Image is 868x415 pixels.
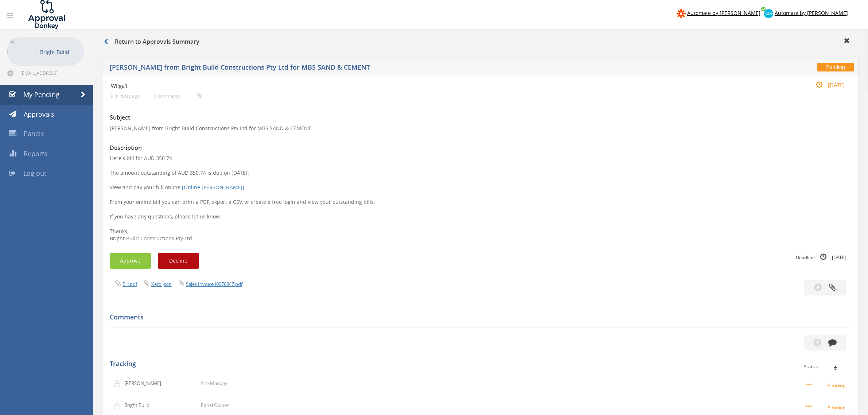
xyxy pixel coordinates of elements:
span: Pending [817,63,854,71]
small: 9 minutes ago [111,93,140,99]
small: Pending [806,381,848,389]
small: 0 comments... [154,93,202,99]
p: Site Manager [201,380,229,387]
span: Reports [24,149,47,158]
span: Panels [24,129,44,138]
a: Xero.json [151,281,172,287]
span: Automate by [PERSON_NAME] [687,9,760,16]
a: Bill.pdf [122,281,137,287]
span: [EMAIL_ADDRESS][DOMAIN_NAME] [20,70,82,76]
h5: [PERSON_NAME] from Bright Build Constructions Pty Ltd for MBS SAND & CEMENT [110,64,630,73]
a: [Online [PERSON_NAME]] [182,184,244,191]
h5: Tracking [110,360,846,368]
small: [DATE] [808,81,845,89]
button: Decline [158,253,199,269]
span: Log out [23,169,46,178]
h3: Return to Approvals Summary [104,39,199,45]
p: Here's bill for AUD 350.74. The amount outstanding of AUD 350.74 is due on [DATE]. View and pay y... [110,155,851,242]
span: Approvals [24,110,54,119]
p: Bright Build [40,47,80,57]
p: Panel Owner [201,402,229,409]
p: [PERSON_NAME] from Bright Build Constructions Pty Ltd for MBS SAND & CEMENT [110,125,851,132]
p: [PERSON_NAME] [124,380,166,387]
button: Approve [110,253,151,269]
h3: Description [110,145,851,151]
span: Automate by [PERSON_NAME] [775,9,848,16]
h3: Subject [110,115,851,121]
p: Bright Build [124,402,166,409]
small: Pending [806,403,848,411]
img: user-icon.png [113,380,124,387]
span: My Pending [23,90,59,99]
h4: Wilga1 [111,83,727,89]
div: Status [804,364,846,369]
a: Sales Invoice I0076847.pdf [186,281,242,287]
small: Deadline [DATE] [796,253,846,261]
img: xero-logo.png [764,9,773,18]
img: zapier-logomark.png [677,9,686,18]
img: user-icon.png [113,402,124,410]
h5: Comments [110,314,846,321]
